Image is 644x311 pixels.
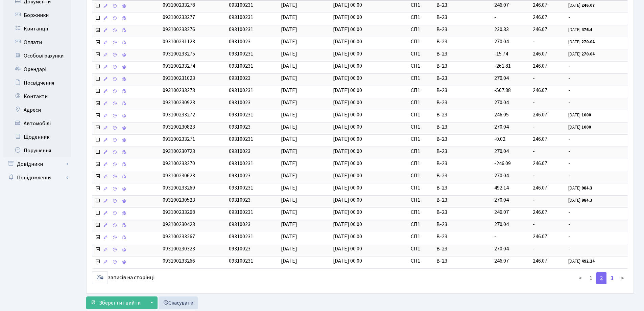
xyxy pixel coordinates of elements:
span: 270.04 [494,148,509,155]
span: В-23 [436,26,489,34]
span: [DATE] 00:00 [333,245,362,252]
span: 093100230623 [163,172,195,179]
span: Зберегти і вийти [99,299,141,307]
span: - [568,245,625,253]
span: 246.07 [533,50,547,58]
span: 246.07 [533,135,547,143]
small: [DATE]: [568,197,592,203]
span: СП1 [411,172,431,180]
span: - [568,160,625,168]
span: СП1 [411,123,431,131]
span: - [568,87,625,94]
b: 984.3 [581,185,592,191]
span: В-23 [436,50,489,58]
span: 093100231 [229,233,253,240]
span: 093100233269 [163,184,195,192]
span: [DATE] 00:00 [333,74,362,82]
span: В-23 [436,196,489,204]
span: 093100233276 [163,26,195,33]
span: 246.07 [533,14,547,21]
span: [DATE] [281,196,297,204]
span: - [533,172,535,179]
span: 093100231023 [163,74,195,82]
span: 09310023 [229,38,251,45]
a: Скасувати [159,296,198,309]
span: 09310023 [229,123,251,131]
span: [DATE] [281,257,297,265]
span: СП1 [411,62,431,70]
span: - [533,245,535,252]
span: СП1 [411,135,431,143]
a: < [575,272,586,284]
a: Особові рахунки [3,49,71,63]
span: [DATE] [281,50,297,58]
b: 492.14 [581,258,595,264]
span: [DATE] [281,74,297,82]
span: 093100231 [229,87,253,94]
span: СП1 [411,257,431,265]
span: - [494,233,496,240]
span: В-23 [436,208,489,216]
span: В-23 [436,87,489,94]
span: В-23 [436,172,489,180]
span: [DATE] 00:00 [333,160,362,167]
span: СП1 [411,99,431,107]
span: [DATE] [281,1,297,9]
span: - [568,208,625,216]
a: 3 [606,272,617,284]
span: [DATE] 00:00 [333,135,362,143]
span: [DATE] [281,26,297,33]
span: [DATE] 00:00 [333,50,362,58]
span: 093100233266 [163,257,195,265]
span: - [568,221,625,228]
span: 230.33 [494,26,509,33]
span: В-23 [436,74,489,82]
span: 093100233268 [163,208,195,216]
span: 09310023 [229,196,251,204]
span: [DATE] 00:00 [333,1,362,9]
span: [DATE] [281,221,297,228]
span: СП1 [411,1,431,9]
a: Автомобілі [3,117,71,130]
span: [DATE] [281,160,297,167]
span: [DATE] 00:00 [333,184,362,192]
span: - [568,14,625,21]
span: В-23 [436,233,489,241]
span: 09310023 [229,74,251,82]
span: В-23 [436,99,489,107]
span: В-23 [436,160,489,168]
span: - [568,99,625,107]
span: СП1 [411,87,431,94]
span: 246.07 [533,160,547,167]
span: [DATE] 00:00 [333,26,362,33]
span: [DATE] 00:00 [333,233,362,240]
span: В-23 [436,123,489,131]
span: 093100231 [229,14,253,21]
span: СП1 [411,50,431,58]
span: 09310023 [229,172,251,179]
span: 093100233278 [163,1,195,9]
span: - [568,74,625,82]
span: [DATE] [281,38,297,45]
a: Повідомлення [3,171,71,184]
span: 093100230823 [163,123,195,131]
span: СП1 [411,38,431,46]
small: [DATE]: [568,185,592,191]
span: 093100233273 [163,87,195,94]
span: В-23 [436,184,489,192]
span: В-23 [436,135,489,143]
b: 270.04 [581,39,595,45]
span: СП1 [411,245,431,253]
span: -0.02 [494,135,505,143]
span: - [533,38,535,45]
span: [DATE] 00:00 [333,62,362,70]
b: 984.3 [581,197,592,203]
span: - [533,74,535,82]
span: СП1 [411,26,431,34]
span: 09310023 [229,221,251,228]
span: [DATE] 00:00 [333,221,362,228]
span: СП1 [411,233,431,241]
span: [DATE] 00:00 [333,172,362,179]
select: записів на сторінці [92,271,108,284]
span: 09310023 [229,99,251,106]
